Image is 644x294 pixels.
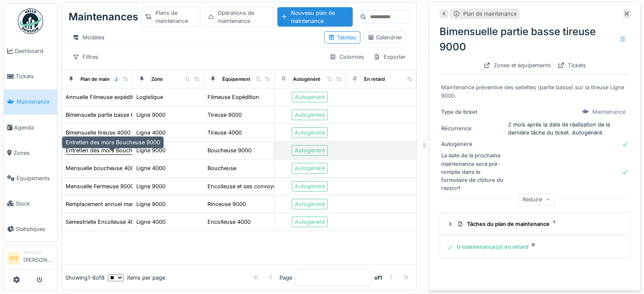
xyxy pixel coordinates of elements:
summary: 0 maintenance(s) en retard0 [443,239,626,255]
div: Tireuse 9000 [207,111,242,119]
div: Encolleuse 4000 [207,218,251,226]
div: Plan de maintenance [463,10,517,18]
span: Statistiques [16,225,54,233]
a: Maintenance [4,89,57,115]
a: Zones [4,140,57,165]
div: Entretien des mors Boucheuse 9000 [62,136,164,148]
div: Mensuelle boucheuse 4000 [66,164,138,172]
div: Modèles [69,31,108,44]
div: Nouveau plan de maintenance [277,7,353,27]
div: Ligne 9000 [136,200,166,208]
div: Showing 1 - 8 of 8 [65,274,105,282]
div: Maintenances [69,6,138,28]
div: Réduire [519,193,554,206]
span: Agenda [14,124,54,132]
div: Équipement [222,76,250,83]
li: [PERSON_NAME] [23,249,54,267]
div: Autogénéré [295,182,325,190]
div: items per page [108,274,165,282]
div: Semestrielle Encolleuse 4000 [66,218,141,226]
div: Bimensuelle partie basse tireuse 9000 [66,111,163,119]
div: Filtres [69,51,102,63]
div: Filmeuse Expédition [207,93,259,101]
div: Ligne 4000 [136,164,166,172]
div: Opérations de maintenance [204,7,274,27]
div: En retard [364,76,385,83]
span: Stock [16,200,54,208]
div: Zones et équipements [480,60,554,71]
img: Badge_color-CXgf-gQk.svg [18,8,43,34]
div: Mensuelle Fermeuse 9000 [66,182,134,190]
div: Maintenance [592,108,625,116]
div: Plans de maintenance [141,7,200,27]
div: Annuelle Filmeuse expédition [66,93,141,101]
a: Agenda [4,115,57,140]
div: Autogénéré [295,93,325,101]
div: Exporter [370,51,409,63]
span: Maintenance [17,98,54,106]
div: Bimensuelle tireuse 4000 [66,129,130,137]
div: Autogénéré [295,164,325,172]
div: Ligne 9000 [136,111,166,119]
div: Tâches du plan de maintenance [457,220,619,228]
div: Autogénéré [295,218,325,226]
div: La date de la prochaine maintenance sera pré-remplie dans le formulaire de clôture du rapport [441,151,505,192]
a: GH Manager[PERSON_NAME] [7,249,54,269]
div: Entretien des mors Boucheuse 9000 [66,146,160,154]
summary: Tâches du plan de maintenance1 [443,216,626,232]
div: Autogénéré [295,146,325,154]
div: Autogénéré [295,111,325,119]
a: Dashboard [4,38,57,64]
span: Zones [14,149,54,157]
div: Tableau [328,33,357,41]
div: Autogénéré [293,76,321,83]
span: Dashboard [15,47,54,55]
a: Statistiques [4,216,57,242]
div: 2 mois après la date de réalisation de la dernière tâche du ticket. Autogénéré. [508,121,628,137]
div: Plan de maintenance [80,76,129,83]
a: Tickets [4,64,57,89]
div: Autogénéré [295,129,325,137]
div: 0 maintenance(s) en retard [447,243,619,251]
div: Zone [151,76,163,83]
div: Ligne 9000 [136,146,166,154]
li: GH [7,252,20,265]
div: Rinceuse 9000 [207,200,246,208]
div: Récurrence [441,124,505,132]
div: Encolleuse et ses convoyeurs 9000 [207,182,300,190]
div: Tireuse 4000 [207,129,242,137]
div: Autogénéré [441,140,505,148]
div: Maintenance préventive des sellettes (partie basse) sur la tireuse Ligne 9000. [441,83,628,99]
div: Bimensuelle partie basse tireuse 9000 [439,24,630,55]
a: Équipements [4,165,57,191]
div: Boucheuse [207,164,236,172]
div: Manager [23,249,54,256]
div: Colonnes [326,51,368,63]
span: Équipements [17,174,54,182]
div: Remplacement annuel manomètre rinceuse 9000 [66,200,191,208]
div: Ligne 4000 [136,218,166,226]
div: Autogénéré [295,200,325,208]
span: Tickets [16,72,54,80]
div: Logistique [136,93,163,101]
strong: of 1 [374,274,382,282]
div: Tickets [554,60,589,71]
div: Ligne 9000 [136,182,166,190]
div: Page [279,274,292,282]
div: Type de ticket [441,108,505,116]
div: Calendrier [368,33,402,41]
a: Stock [4,191,57,216]
div: Boucheuse 9000 [207,146,252,154]
div: Ligne 4000 [136,129,166,137]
